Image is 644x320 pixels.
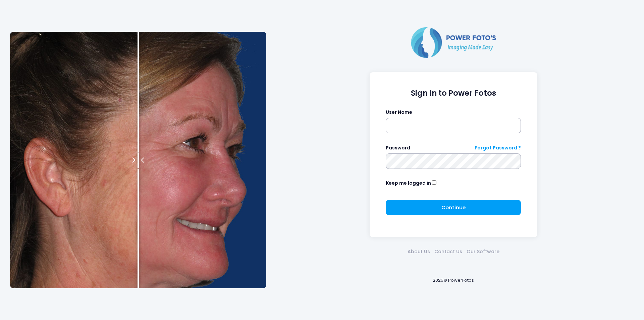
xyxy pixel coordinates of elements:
[441,204,466,211] span: Continue
[464,248,501,255] a: Our Software
[432,248,464,255] a: Contact Us
[386,109,412,116] label: User Name
[386,200,521,215] button: Continue
[386,180,431,187] label: Keep me logged in
[386,89,521,98] h1: Sign In to Power Fotos
[405,248,432,255] a: About Us
[475,144,521,151] a: Forgot Password ?
[273,266,634,294] div: 2025© PowerFotos
[386,144,410,151] label: Password
[408,26,499,59] img: Logo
